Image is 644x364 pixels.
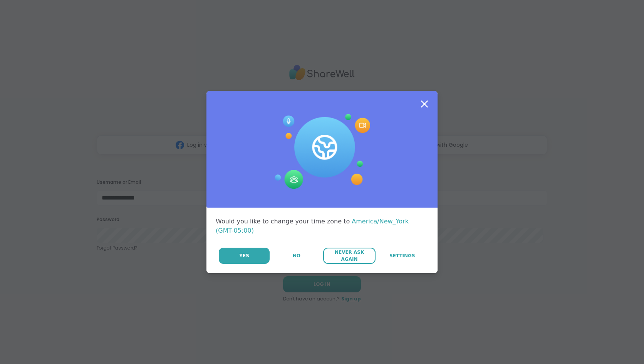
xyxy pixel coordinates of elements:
span: Yes [239,252,249,259]
span: America/New_York (GMT-05:00) [216,218,409,234]
button: Never Ask Again [323,248,375,264]
button: Yes [219,248,270,264]
img: Session Experience [274,114,370,190]
span: Settings [389,252,415,259]
button: No [270,248,322,264]
span: Never Ask Again [327,249,371,263]
div: Would you like to change your time zone to [216,217,428,235]
a: Settings [376,248,428,264]
span: No [293,252,300,259]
